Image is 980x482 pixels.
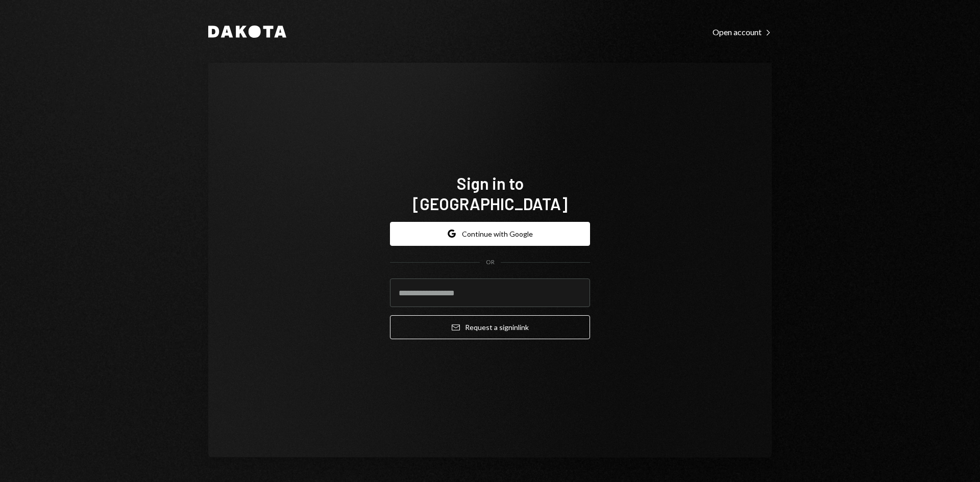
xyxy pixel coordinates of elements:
button: Continue with Google [390,222,590,246]
h1: Sign in to [GEOGRAPHIC_DATA] [390,173,590,214]
a: Open account [713,26,772,37]
button: Request a signinlink [390,315,590,339]
div: OR [486,258,495,267]
div: Open account [713,27,772,37]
